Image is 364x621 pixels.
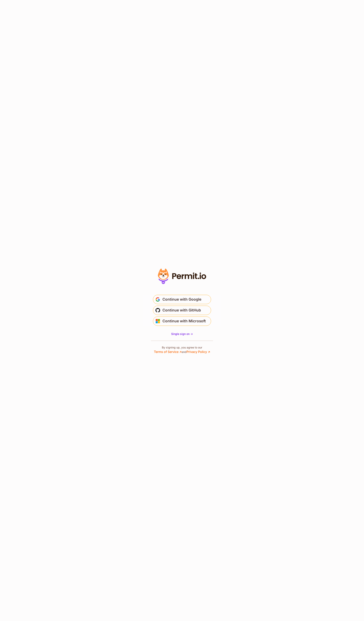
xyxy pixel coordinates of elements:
span: Single sign on -> [171,332,193,335]
a: Single sign on -> [171,332,193,336]
button: Continue with Google [153,295,211,304]
button: Continue with Microsoft [153,317,211,326]
span: Continue with Microsoft [162,318,206,324]
span: Continue with Google [162,296,201,303]
a: Terms of Service ↗ [154,350,182,354]
p: By signing up, you agree to our and [154,346,210,354]
a: Privacy Policy ↗ [186,350,210,354]
button: Continue with GitHub [153,306,211,315]
span: Continue with GitHub [162,307,201,313]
